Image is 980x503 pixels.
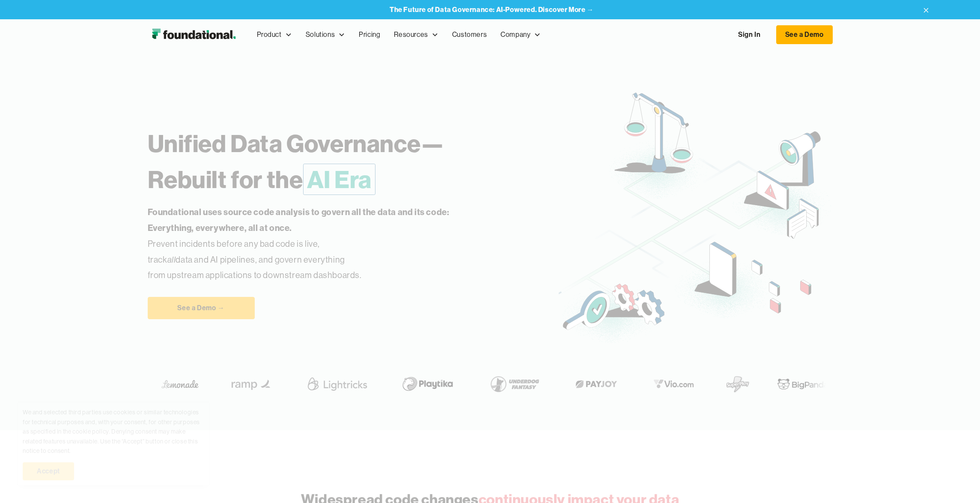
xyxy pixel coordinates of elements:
img: Lemonade [154,377,191,391]
img: Vio.com [642,377,691,391]
img: Underdog Fantasy [478,372,536,396]
a: The Future of Data Governance: AI-Powered. Discover More → [390,6,594,14]
strong: Foundational uses source code analysis to govern all the data and its code: Everything, everywher... [148,207,450,233]
div: Resources [387,21,445,49]
a: Customers [445,21,494,49]
div: Product [257,29,282,40]
img: Playtika [390,372,451,396]
em: all [167,254,176,265]
a: home [148,26,240,43]
div: Solutions [299,21,352,49]
div: Company [494,21,548,49]
img: Ramp [218,372,270,396]
img: SuperPlay [719,372,743,396]
iframe: Chat Widget [937,462,980,503]
div: Product [250,21,299,49]
a: See a Demo → [148,297,255,319]
a: Accept [23,462,74,480]
img: BigPanda [770,377,821,391]
p: Prevent incidents before any bad code is live, track data and AI pipelines, and govern everything... [148,204,477,283]
a: Pricing [352,21,387,49]
a: Sign In [730,26,769,44]
h1: Unified Data Governance— Rebuilt for the [148,126,559,198]
div: Solutions [306,29,335,40]
img: Lightricks [297,372,362,396]
a: See a Demo [776,25,833,44]
div: Resources [394,29,428,40]
img: Foundational Logo [148,26,240,43]
span: AI Era [303,164,376,195]
img: Payjoy [564,377,614,391]
div: We and selected third parties use cookies or similar technologies for technical purposes and, wit... [23,407,204,455]
div: Company [500,29,530,40]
